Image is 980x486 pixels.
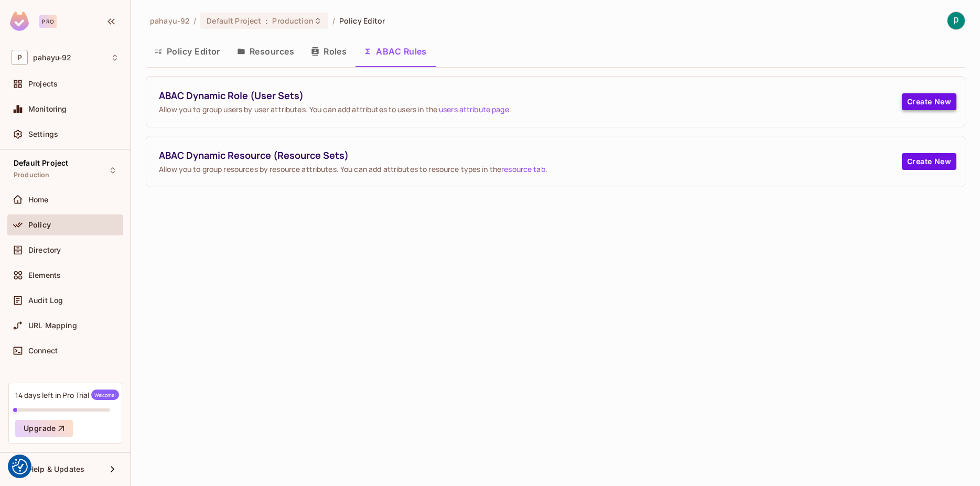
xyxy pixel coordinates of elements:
span: Default Project [14,159,68,167]
button: Roles [303,38,355,64]
span: Production [14,171,50,179]
span: Audit Log [28,296,63,305]
span: Monitoring [28,105,67,113]
span: ABAC Dynamic Role (User Sets) [159,89,902,102]
a: users attribute page [439,104,509,114]
a: resource tab [501,164,545,174]
span: Directory [28,246,61,254]
button: Policy Editor [146,38,229,64]
button: Upgrade [15,420,73,437]
img: pahayu [947,12,965,29]
span: ABAC Dynamic Resource (Resource Sets) [159,149,902,162]
img: Revisit consent button [12,459,28,474]
span: Projects [28,80,58,88]
span: Connect [28,347,58,355]
li: / [332,16,335,26]
span: Production [272,16,313,26]
button: ABAC Rules [355,38,435,64]
span: URL Mapping [28,321,77,330]
button: Create New [902,153,956,170]
div: Pro [39,15,57,28]
li: / [193,16,196,26]
span: Allow you to group users by user attributes. You can add attributes to users in the . [159,104,902,114]
span: P [12,50,28,65]
span: Home [28,196,49,204]
span: Allow you to group resources by resource attributes. You can add attributes to resource types in ... [159,164,902,174]
button: Resources [229,38,303,64]
span: Policy Editor [339,16,385,26]
img: SReyMgAAAABJRU5ErkJggg== [10,12,29,31]
span: Default Project [207,16,261,26]
span: Workspace: pahayu-92 [33,53,71,62]
span: the active workspace [150,16,189,26]
span: Welcome! [91,390,119,400]
button: Create New [902,93,956,110]
span: Settings [28,130,58,138]
button: Consent Preferences [12,459,28,474]
span: Elements [28,271,61,279]
span: : [265,17,268,25]
div: 14 days left in Pro Trial [15,390,119,400]
span: Policy [28,221,51,229]
span: Help & Updates [28,465,84,473]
